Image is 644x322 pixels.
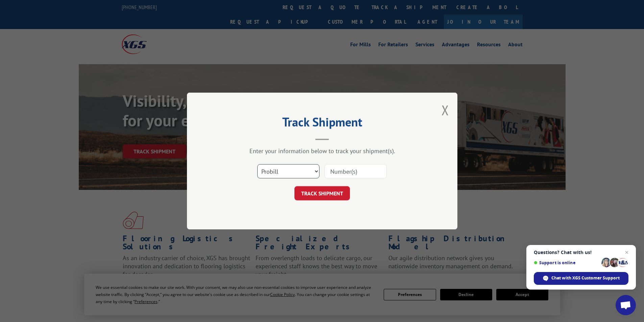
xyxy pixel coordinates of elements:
[442,101,449,119] button: Close modal
[221,117,424,130] h2: Track Shipment
[623,248,631,256] span: Close chat
[534,260,599,265] span: Support is online
[616,295,636,315] div: Open chat
[534,272,628,285] div: Chat with XGS Customer Support
[221,147,424,155] div: Enter your information below to track your shipment(s).
[534,250,628,255] span: Questions? Chat with us!
[325,164,387,178] input: Number(s)
[294,186,350,200] button: TRACK SHIPMENT
[551,275,620,281] span: Chat with XGS Customer Support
